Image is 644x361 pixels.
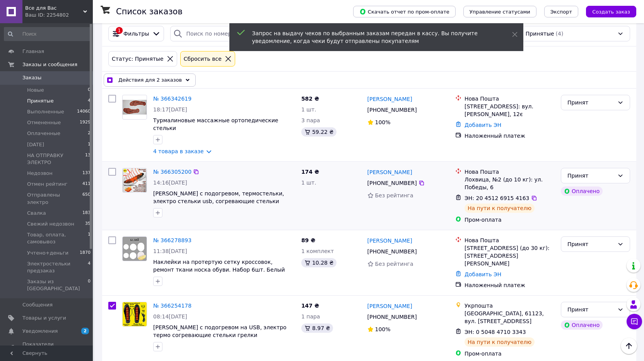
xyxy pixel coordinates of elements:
[465,216,555,224] div: Пром-оплата
[367,168,412,176] a: [PERSON_NAME]
[116,7,183,16] h1: Список заказов
[301,248,334,254] span: 1 комплект
[27,181,67,188] span: Отмен рейтинг
[544,6,578,17] button: Экспорт
[470,9,530,15] span: Управление статусами
[27,260,88,274] span: Электростельки предзаказ
[561,320,603,330] div: Оплачено
[82,170,91,177] span: 137
[153,313,187,320] span: 08:14[DATE]
[367,237,412,245] a: [PERSON_NAME]
[153,190,284,212] a: [PERSON_NAME] с подогревом, термостельки, электро стельки usb, согревающие стельки грелки
[122,236,147,261] a: Фото товару
[366,311,419,322] div: [PHONE_NUMBER]
[153,117,278,131] a: Турмалиновые массажные ортопедические стельки
[22,341,72,355] span: Показатели работы компании
[88,87,91,94] span: 0
[122,302,147,327] a: Фото товару
[153,324,287,338] a: [PERSON_NAME] с подогревом на USB, электро термо согревающие стельки грелки
[27,152,85,166] span: НА ОТПРАВКУ ЭЛЕКТРО
[375,192,413,198] span: Без рейтинга
[465,244,555,267] div: [STREET_ADDRESS] (до 30 кг): [STREET_ADDRESS][PERSON_NAME]
[301,106,316,113] span: 1 шт.
[85,152,91,166] span: 13
[550,9,572,15] span: Экспорт
[366,246,419,257] div: [PHONE_NUMBER]
[122,168,147,193] a: Фото товару
[592,9,630,15] span: Создать заказ
[82,192,91,205] span: 650
[465,122,501,128] a: Добавить ЭН
[27,210,46,217] span: Свалка
[110,55,165,63] div: Статус: Принятые
[301,237,315,243] span: 89 ₴
[301,169,319,175] span: 174 ₴
[27,250,68,257] span: Учтено+деньги
[27,141,44,148] span: [DATE]
[88,260,91,274] span: 4
[353,6,456,17] button: Скачать отчет по пром-оплате
[22,61,77,68] span: Заказы и сообщения
[465,329,526,335] span: ЭН: 0 5048 4710 3343
[22,301,53,308] span: Сообщения
[465,95,555,103] div: Нова Пошта
[301,303,319,309] span: 147 ₴
[27,192,82,205] span: Отправлены электро
[80,250,91,257] span: 1870
[4,27,91,41] input: Поиск
[301,117,320,123] span: 3 пара
[27,130,60,137] span: Оплаченные
[153,180,187,186] span: 14:16[DATE]
[27,119,61,126] span: Отмененные
[153,248,187,254] span: 11:38[DATE]
[82,181,91,188] span: 411
[526,30,554,38] span: Принятые
[118,76,182,84] span: Действия для 2 заказов
[82,210,91,217] span: 183
[375,326,391,332] span: 100%
[359,8,449,15] span: Скачать отчет по пром-оплате
[366,178,419,188] div: [PHONE_NUMBER]
[465,103,555,118] div: [STREET_ADDRESS]: вул. [PERSON_NAME], 12є
[561,186,603,196] div: Оплачено
[366,104,419,115] div: [PHONE_NUMBER]
[88,98,91,104] span: 4
[621,338,637,354] button: Наверх
[301,313,320,320] span: 1 пара
[153,148,204,154] a: 4 товара в заказе
[465,310,555,325] div: [GEOGRAPHIC_DATA], 61123, вул. [STREET_ADDRESS]
[27,98,54,104] span: Принятые
[301,96,319,102] span: 582 ₴
[153,169,191,175] a: № 366305200
[22,328,58,335] span: Уведомления
[556,31,564,37] span: (4)
[586,6,636,17] button: Создать заказ
[578,8,636,14] a: Создать заказ
[567,171,614,180] div: Принят
[88,278,91,292] span: 0
[465,281,555,289] div: Наложенный платеж
[123,168,147,192] img: Фото товару
[81,328,89,334] span: 2
[123,237,147,261] img: Фото товару
[367,302,412,310] a: [PERSON_NAME]
[465,302,555,310] div: Укрпошта
[153,303,191,309] a: № 366254178
[27,278,88,292] span: Заказы из [GEOGRAPHIC_DATA]
[22,315,66,322] span: Товары и услуги
[465,337,535,347] div: На пути к получателю
[301,258,337,267] div: 10.28 ₴
[567,305,614,314] div: Принят
[465,195,530,201] span: ЭН: 20 4512 6915 4163
[27,221,74,228] span: Свежий недозвон
[465,132,555,140] div: Наложенный платеж
[627,314,642,329] button: Чат с покупателем
[80,119,91,126] span: 1929
[182,55,223,63] div: Сбросить все
[301,180,316,186] span: 1 шт.
[123,30,149,38] span: Фильтры
[465,271,501,277] a: Добавить ЭН
[27,108,64,115] span: Выполненные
